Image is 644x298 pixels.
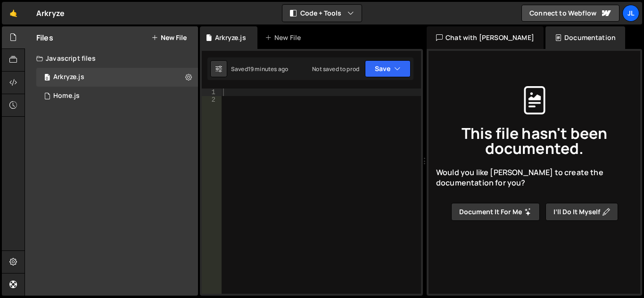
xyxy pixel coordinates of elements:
div: Not saved to prod [312,65,359,73]
span: This file hasn't been documented. [436,126,633,156]
span: 0 [44,74,50,82]
div: Arkryze.js [53,73,84,81]
div: Javascript files [25,49,198,68]
h2: Files [36,32,53,43]
button: New File [151,34,187,41]
div: Saved [231,65,288,73]
div: New File [265,33,305,42]
button: I’ll do it myself [545,203,618,221]
div: 1 [202,89,222,96]
div: Arkryze [36,8,65,19]
a: JL [622,5,639,22]
a: 🤙 [2,2,25,24]
div: Chat with [PERSON_NAME] [427,26,544,49]
span: Would you like [PERSON_NAME] to create the documentation for you? [436,167,633,188]
div: 2 [202,96,222,104]
a: Connect to Webflow [521,5,619,22]
button: Save [365,60,411,77]
div: 16751/45750.js [36,87,198,105]
div: 19 minutes ago [248,65,288,73]
button: Code + Tools [282,5,362,22]
div: Home.js [53,92,80,100]
div: 16751/45751.js [36,68,198,87]
div: Arkryze.js [215,33,246,42]
div: Documentation [545,26,625,49]
button: Document it for me [451,203,540,221]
